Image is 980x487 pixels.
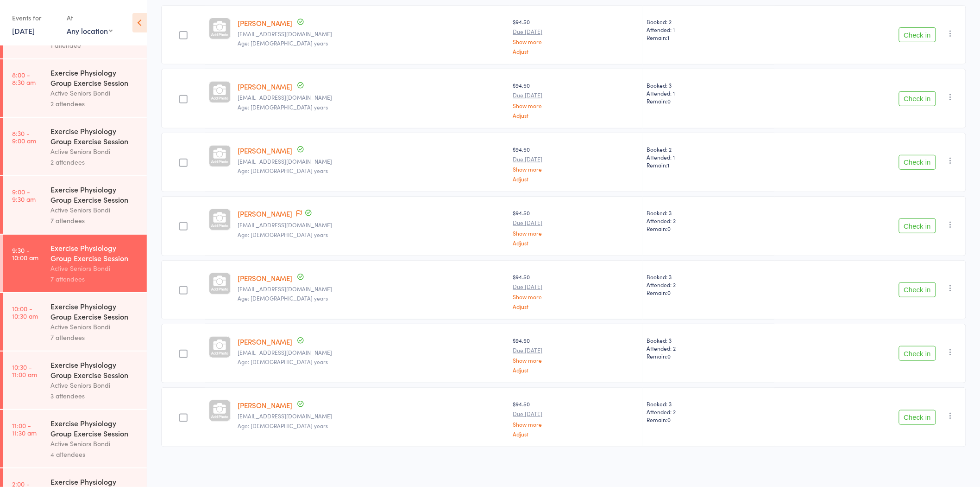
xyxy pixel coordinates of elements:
[513,230,640,236] a: Show more
[899,346,936,361] button: Check in
[667,224,671,232] span: 0
[513,400,640,436] div: $94.50
[647,153,771,161] span: Attended: 1
[50,332,139,343] div: 7 attendees
[3,118,147,175] a: 8:30 -9:00 amExercise Physiology Group Exercise SessionActive Seniors Bondi2 attendees
[647,26,771,33] span: Attended: 1
[513,176,640,182] a: Adjust
[238,82,293,91] a: [PERSON_NAME]
[50,157,139,167] div: 2 attendees
[513,112,640,118] a: Adjust
[899,27,936,42] button: Check in
[647,288,771,296] span: Remain:
[238,158,506,165] small: ckapfenstein@bigpond.com
[513,336,640,373] div: $94.50
[667,33,669,41] span: 1
[238,222,506,228] small: anathan@pobox.com
[3,293,147,351] a: 10:00 -10:30 amExercise Physiology Group Exercise SessionActive Seniors Bondi7 attendees
[238,400,293,410] a: [PERSON_NAME]
[238,231,328,238] span: Age: [DEMOGRAPHIC_DATA] years
[238,94,506,101] small: rose@familyh.com.au
[238,413,506,419] small: cwunsh@gmail.com
[647,89,771,97] span: Attended: 1
[667,416,671,423] span: 0
[513,156,640,162] small: Due [DATE]
[513,431,640,437] a: Adjust
[238,31,506,37] small: judefuzz@y7mail.com
[50,184,139,205] div: Exercise Physiology Group Exercise Session
[50,274,139,284] div: 7 attendees
[238,273,293,283] a: [PERSON_NAME]
[899,91,936,106] button: Check in
[12,71,36,86] time: 8:00 - 8:30 am
[667,352,671,360] span: 0
[67,10,113,26] div: At
[3,59,147,117] a: 8:00 -8:30 amExercise Physiology Group Exercise SessionActive Seniors Bondi2 attendees
[647,344,771,352] span: Attended: 2
[513,294,640,300] a: Show more
[50,40,139,51] div: 1 attendee
[12,10,57,26] div: Events for
[647,145,771,153] span: Booked: 2
[647,209,771,217] span: Booked: 3
[50,438,139,449] div: Active Seniors Bondi
[899,218,936,233] button: Check in
[513,209,640,245] div: $94.50
[513,303,640,309] a: Adjust
[513,410,640,417] small: Due [DATE]
[238,146,293,155] a: [PERSON_NAME]
[67,26,113,36] div: Any location
[50,146,139,157] div: Active Seniors Bondi
[647,400,771,408] span: Booked: 3
[513,219,640,226] small: Due [DATE]
[647,161,771,169] span: Remain:
[50,98,139,109] div: 2 attendees
[899,282,936,297] button: Check in
[50,391,139,401] div: 3 attendees
[12,363,37,378] time: 10:30 - 11:00 am
[899,410,936,425] button: Check in
[238,39,328,47] span: Age: [DEMOGRAPHIC_DATA] years
[647,416,771,423] span: Remain:
[50,359,139,380] div: Exercise Physiology Group Exercise Session
[238,167,328,174] span: Age: [DEMOGRAPHIC_DATA] years
[513,28,640,35] small: Due [DATE]
[238,286,506,292] small: jjnathan@iinet.net.au
[12,188,36,203] time: 9:00 - 9:30 am
[899,155,936,170] button: Check in
[50,243,139,263] div: Exercise Physiology Group Exercise Session
[647,273,771,281] span: Booked: 3
[647,33,771,41] span: Remain:
[647,97,771,105] span: Remain:
[12,129,36,144] time: 8:30 - 9:00 am
[50,215,139,226] div: 7 attendees
[647,408,771,416] span: Attended: 2
[50,126,139,146] div: Exercise Physiology Group Exercise Session
[50,67,139,88] div: Exercise Physiology Group Exercise Session
[647,352,771,360] span: Remain:
[50,205,139,215] div: Active Seniors Bondi
[3,176,147,234] a: 9:00 -9:30 amExercise Physiology Group Exercise SessionActive Seniors Bondi7 attendees
[238,294,328,302] span: Age: [DEMOGRAPHIC_DATA] years
[238,358,328,365] span: Age: [DEMOGRAPHIC_DATA] years
[513,81,640,118] div: $94.50
[513,367,640,373] a: Adjust
[667,161,669,169] span: 1
[50,301,139,321] div: Exercise Physiology Group Exercise Session
[238,422,328,429] span: Age: [DEMOGRAPHIC_DATA] years
[12,305,38,320] time: 10:00 - 10:30 am
[238,349,506,356] small: kenrennie1110@gmail.com
[513,48,640,54] a: Adjust
[238,337,293,346] a: [PERSON_NAME]
[513,283,640,290] small: Due [DATE]
[647,336,771,344] span: Booked: 3
[513,357,640,363] a: Show more
[3,410,147,468] a: 11:00 -11:30 amExercise Physiology Group Exercise SessionActive Seniors Bondi4 attendees
[3,352,147,409] a: 10:30 -11:00 amExercise Physiology Group Exercise SessionActive Seniors Bondi3 attendees
[513,145,640,182] div: $94.50
[238,209,293,218] a: [PERSON_NAME]
[238,103,328,111] span: Age: [DEMOGRAPHIC_DATA] years
[647,18,771,26] span: Booked: 2
[513,421,640,427] a: Show more
[667,97,671,105] span: 0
